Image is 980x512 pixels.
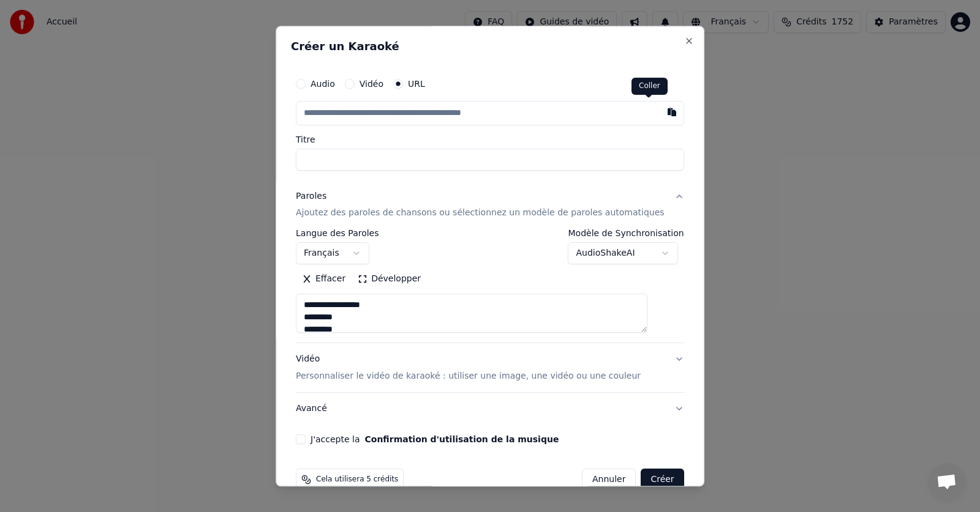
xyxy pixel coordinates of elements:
[296,354,641,383] div: Vidéo
[296,371,641,383] p: Personnaliser le vidéo de karaoké : utiliser une image, une vidéo ou une couleur
[296,229,684,343] div: ParolesAjoutez des paroles de chansons ou sélectionnez un modèle de paroles automatiques
[316,475,398,485] span: Cela utilisera 5 crédits
[296,229,379,238] label: Langue des Paroles
[296,393,684,425] button: Avancé
[296,207,665,220] p: Ajoutez des paroles de chansons ou sélectionnez un modèle de paroles automatiques
[365,436,559,444] button: J'accepte la
[582,469,636,491] button: Annuler
[296,135,684,144] label: Titre
[631,78,668,95] div: Coller
[641,469,684,491] button: Créer
[296,180,684,229] button: ParolesAjoutez des paroles de chansons ou sélectionnez un modèle de paroles automatiques
[311,436,559,444] label: J'accepte la
[568,229,684,238] label: Modèle de Synchronisation
[311,80,335,88] label: Audio
[296,270,352,289] button: Effacer
[352,270,427,289] button: Développer
[360,80,383,88] label: Vidéo
[296,190,326,202] div: Paroles
[408,80,425,88] label: URL
[291,41,689,52] h2: Créer un Karaoké
[296,344,684,393] button: VidéoPersonnaliser le vidéo de karaoké : utiliser une image, une vidéo ou une couleur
